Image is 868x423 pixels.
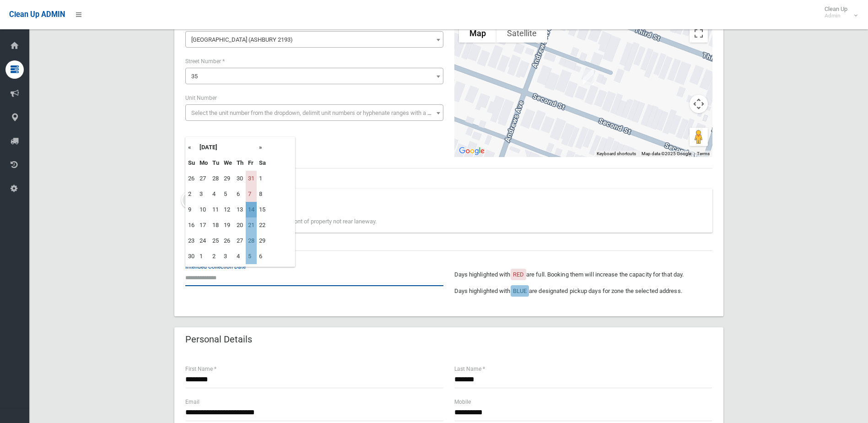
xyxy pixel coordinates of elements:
td: 8 [257,186,268,202]
small: Admin [825,12,847,19]
td: 16 [186,217,197,233]
td: 5 [246,249,257,264]
td: 30 [234,171,246,186]
td: 10 [197,202,210,217]
td: 4 [210,186,221,202]
a: Terms (opens in new tab) [697,151,710,156]
td: 31 [246,171,257,186]
td: 1 [197,249,210,264]
button: Show street map [459,24,496,43]
span: 35 [191,73,198,80]
td: 28 [246,233,257,249]
td: 14 [246,202,257,217]
div: 35 Second Street, ASHBURY NSW 2193 [579,66,598,89]
td: 12 [221,202,234,217]
td: 1 [257,171,268,186]
td: 9 [186,202,197,217]
td: 7 [246,186,257,202]
a: Open this area in Google Maps (opens a new window) [457,145,487,157]
td: 3 [197,186,210,202]
td: 15 [257,202,268,217]
span: Second Street (ASHBURY 2193) [188,33,441,46]
td: 28 [210,171,221,186]
th: Su [186,155,197,171]
td: 22 [257,217,268,233]
th: We [221,155,234,171]
span: Clean up items must be placed front of property not rear laneway. [209,218,377,225]
td: 21 [246,217,257,233]
td: 27 [234,233,246,249]
th: Mo [197,155,210,171]
td: 20 [234,217,246,233]
div: Note for [209,194,707,205]
td: 26 [186,171,197,186]
td: 18 [210,217,221,233]
span: Second Street (ASHBURY 2193) [185,31,443,48]
td: 23 [186,233,197,249]
p: Days highlighted with are designated pickup days for zone the selected address. [454,286,712,297]
td: 3 [221,249,234,264]
button: Toggle fullscreen view [690,24,708,43]
header: Personal Details [174,331,263,348]
th: Fr [246,155,257,171]
button: Show satellite imagery [496,24,547,43]
p: Days highlighted with are full. Booking them will increase the capacity for that day. [454,269,712,280]
td: 2 [210,249,221,264]
td: 6 [257,249,268,264]
td: 13 [234,202,246,217]
td: 27 [197,171,210,186]
td: 29 [257,233,268,249]
td: 17 [197,217,210,233]
th: Tu [210,155,221,171]
button: Keyboard shortcuts [597,151,636,157]
td: 5 [221,186,234,202]
td: 19 [221,217,234,233]
th: Sa [257,155,268,171]
span: RED [513,271,524,278]
td: 11 [210,202,221,217]
span: Map data ©2025 Google [642,151,691,156]
th: [DATE] [197,140,257,155]
span: 35 [188,70,441,83]
span: Select the unit number from the dropdown, delimit unit numbers or hyphenate ranges with a comma [191,109,447,116]
td: 30 [186,249,197,264]
td: 25 [210,233,221,249]
th: » [257,140,268,155]
span: BLUE [513,287,527,294]
span: Clean Up ADMIN [9,10,65,19]
span: Clean Up [820,5,857,19]
img: Google [457,145,487,157]
td: 24 [197,233,210,249]
td: 26 [221,233,234,249]
td: 4 [234,249,246,264]
td: 29 [221,171,234,186]
td: 6 [234,186,246,202]
th: « [186,140,197,155]
th: Th [234,155,246,171]
button: Map camera controls [690,95,708,113]
button: Drag Pegman onto the map to open Street View [690,128,708,146]
span: 35 [185,68,443,84]
td: 2 [186,186,197,202]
